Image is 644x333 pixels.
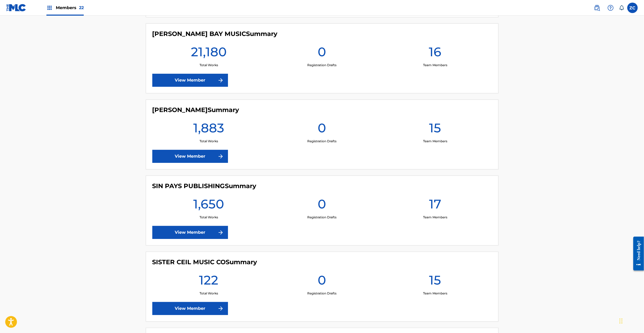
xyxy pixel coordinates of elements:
img: MLC Logo [6,4,26,11]
h4: SISTER CEIL MUSIC CO [152,258,257,266]
img: f7272a7cc735f4ea7f67.svg [218,305,224,312]
iframe: Chat Widget [618,308,644,333]
h1: 0 [318,196,326,215]
p: Registration Drafts [307,139,336,144]
p: Team Members [423,291,447,296]
img: f7272a7cc735f4ea7f67.svg [218,77,224,83]
div: Drag [619,313,623,329]
p: Team Members [423,139,447,144]
div: Notifications [619,5,624,10]
img: f7272a7cc735f4ea7f67.svg [218,153,224,159]
h1: 17 [429,196,441,215]
p: Total Works [200,215,218,220]
p: Registration Drafts [307,63,336,67]
a: View Member [152,150,228,163]
h1: 1,883 [193,120,224,139]
p: Total Works [200,291,218,296]
a: View Member [152,226,228,239]
h4: SHELLY BAY MUSIC [152,30,278,38]
span: Members [56,5,84,11]
h4: SINDEE LEVIN [152,106,239,114]
h1: 15 [429,272,441,291]
img: Top Rightsholders [46,5,53,11]
h1: 0 [318,120,326,139]
h1: 21,180 [191,44,227,63]
h1: 0 [318,44,326,63]
img: help [607,5,614,11]
p: Total Works [200,63,218,67]
h1: 122 [199,272,218,291]
div: User Menu [627,3,638,13]
h4: SIN PAYS PUBLISHING [152,182,256,190]
p: Team Members [423,63,447,67]
span: 22 [79,5,84,10]
a: View Member [152,302,228,315]
p: Total Works [200,139,218,144]
h1: 16 [429,44,441,63]
a: View Member [152,74,228,87]
img: search [594,5,600,11]
h1: 15 [429,120,441,139]
img: f7272a7cc735f4ea7f67.svg [218,229,224,236]
iframe: Resource Center [629,233,644,275]
h1: 0 [318,272,326,291]
a: Public Search [592,3,602,13]
div: Help [605,3,616,13]
p: Registration Drafts [307,291,336,296]
p: Team Members [423,215,447,220]
p: Registration Drafts [307,215,336,220]
h1: 1,650 [193,196,224,215]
